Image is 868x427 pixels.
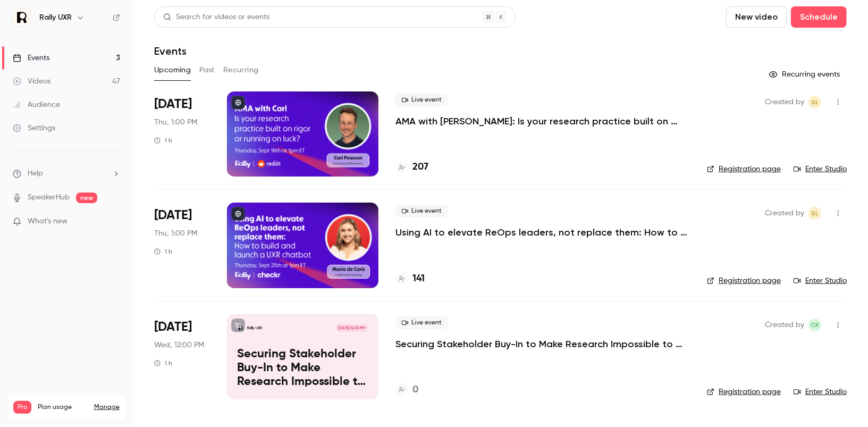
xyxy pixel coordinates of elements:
span: Created by [765,207,804,220]
div: Search for videos or events [163,12,269,23]
h4: 0 [412,383,418,397]
span: Plan usage [38,403,88,412]
span: Thu, 1:00 PM [154,228,197,239]
span: [DATE] [154,96,192,113]
a: Enter Studio [794,275,847,286]
a: Enter Studio [794,387,847,397]
a: 141 [395,272,425,286]
li: help-dropdown-opener [13,168,120,179]
h4: 141 [412,272,425,286]
span: [DATE] 12:00 PM [335,324,368,332]
h4: 207 [412,160,428,174]
span: Created by [765,96,804,108]
span: [DATE] [154,319,192,336]
span: Caroline Kearney [808,319,821,331]
button: Recurring [223,62,259,79]
span: Wed, 12:00 PM [154,340,204,350]
div: 1 h [154,247,172,256]
p: Rally UXR [247,325,262,331]
img: Rally UXR [13,9,30,26]
a: Securing Stakeholder Buy-In to Make Research Impossible to Ignore [395,338,690,350]
h1: Events [154,45,187,57]
iframe: Noticeable Trigger [107,217,120,227]
div: Settings [13,123,55,133]
span: What's new [28,216,68,227]
a: AMA with [PERSON_NAME]: Is your research practice built on rigor or running on luck? [395,115,690,128]
a: 0 [395,383,418,397]
a: 207 [395,160,428,174]
span: Pro [13,401,31,414]
span: Live event [395,205,448,217]
a: Registration page [707,275,781,286]
span: new [76,192,97,203]
span: Created by [765,319,804,331]
span: Sydney Lawson [808,207,821,220]
a: Registration page [707,164,781,174]
span: SL [811,207,819,220]
a: Registration page [707,387,781,397]
div: 1 h [154,136,172,145]
div: Sep 25 Thu, 1:00 PM (America/Toronto) [154,203,210,288]
a: SpeakerHub [28,192,70,203]
button: Schedule [791,6,847,28]
div: Videos [13,76,50,87]
p: Securing Stakeholder Buy-In to Make Research Impossible to Ignore [237,348,368,389]
div: Sep 18 Thu, 1:00 PM (America/Toronto) [154,91,210,177]
span: CK [811,319,819,331]
span: Sydney Lawson [808,96,821,108]
button: Recurring events [764,66,847,83]
button: Upcoming [154,62,191,79]
span: Help [28,168,43,179]
a: Securing Stakeholder Buy-In to Make Research Impossible to IgnoreRally UXR[DATE] 12:00 PMSecuring... [227,314,378,399]
button: Past [199,62,215,79]
h6: Rally UXR [39,12,72,23]
span: Live event [395,316,448,329]
span: SL [811,96,819,108]
a: Enter Studio [794,164,847,174]
div: Oct 8 Wed, 12:00 PM (America/New York) [154,314,210,399]
div: Audience [13,99,60,110]
button: New video [726,6,787,28]
span: [DATE] [154,207,192,224]
span: Live event [395,94,448,106]
a: Using AI to elevate ReOps leaders, not replace them: How to build and launch a UXR chatbot [395,226,690,239]
div: 1 h [154,359,172,367]
div: Events [13,53,49,63]
span: Thu, 1:00 PM [154,117,197,128]
a: Manage [94,403,120,412]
